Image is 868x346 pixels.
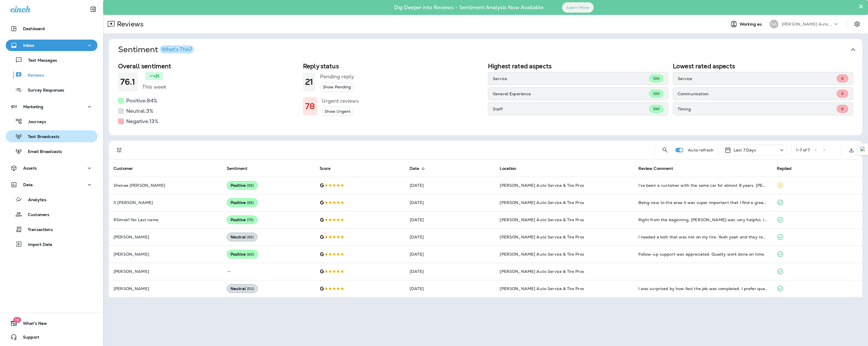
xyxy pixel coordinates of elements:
p: Reviews [115,20,144,28]
button: 19What's New [6,318,97,329]
button: Learn More [562,2,594,13]
div: I was surprised by how fast the job was completed. I prefer qualíty, i trust the ok s going to gu... [638,286,768,291]
p: Last 7 Days [734,148,756,152]
p: Inbox [23,43,34,48]
p: General Experience [493,92,649,96]
p: Auto refresh [688,148,713,152]
p: RSimek1 No Last name [114,217,218,222]
button: Show Urgent [322,107,353,116]
span: Review Comment [638,166,673,171]
p: Timing [678,107,837,111]
span: Score [320,166,331,171]
span: 100 [653,106,660,111]
button: Import Data [6,238,97,250]
span: Date [410,166,427,171]
div: Neutral [227,284,258,293]
h1: Sentiment [118,45,194,55]
span: Location [500,166,524,171]
span: Customer [114,166,140,171]
span: [PERSON_NAME] Auto Service & Tire Pros [500,286,584,291]
p: Data [23,182,33,187]
p: Text Messages [22,58,57,63]
h5: Neutral: 3 % [126,106,153,116]
p: Analytics [22,197,46,203]
span: [PERSON_NAME] Auto Service & Tire Pros [500,234,584,240]
span: 19 [13,317,21,323]
button: SentimentWhat's This? [114,39,867,60]
span: [PERSON_NAME] Auto Service & Tire Pros [500,252,584,257]
div: SentimentWhat's This? [109,60,862,135]
div: Positive [227,198,258,207]
button: Assets [6,162,97,174]
h1: 76.1 [120,77,135,87]
h1: 21 [305,77,313,87]
button: Journeys [6,115,97,127]
span: Review Comment [638,166,681,171]
div: Being new to the area it was super important that I find a great reliable shop to take my vehicle... [638,200,768,205]
p: [PERSON_NAME] [114,269,218,274]
p: Survey Responses [22,88,64,93]
td: [DATE] [405,177,495,194]
button: Filters [114,144,125,156]
p: Assets [23,166,37,170]
span: Sentiment [227,166,255,171]
div: Follow-up support was appreciated. Quality work done on time. [638,251,768,257]
p: Transactions [22,227,53,233]
p: Email Broadcasts [22,149,62,155]
td: [DATE] [405,246,495,263]
h5: This week [142,82,166,92]
span: ( 65 ) [247,235,254,240]
button: Collapse Sidebar [85,3,101,15]
span: Working as: [740,22,764,27]
td: [DATE] [405,211,495,228]
button: Close [858,2,864,11]
button: Email Broadcasts [6,145,97,157]
p: Service [678,76,837,81]
td: [DATE] [405,263,495,280]
p: Import Data [22,242,52,248]
p: Communication [678,92,837,96]
div: Positive [227,215,257,224]
p: S [PERSON_NAME] [114,200,218,205]
p: Reviews [22,73,44,78]
td: [DATE] [405,228,495,246]
button: What's This? [160,45,194,53]
span: Customer [114,166,133,171]
p: [PERSON_NAME] [114,252,218,256]
button: Transactions [6,223,97,235]
td: -- [222,263,315,280]
button: Analytics [6,193,97,205]
span: 0 [841,91,844,96]
p: Journeys [22,119,46,125]
span: Sentiment [227,166,247,171]
span: 100 [653,76,660,81]
h5: Urgent reviews [322,96,359,106]
button: Support [6,331,97,343]
div: SA [770,20,778,28]
button: Search Reviews [659,144,671,156]
span: [PERSON_NAME] Auto Service & Tire Pros [500,200,584,205]
p: Text Broadcasts [22,134,59,140]
button: Survey Responses [6,84,97,96]
span: Date [410,166,419,171]
div: What's This? [161,47,192,52]
h2: Highest rated aspects [488,63,668,70]
h2: Lowest rated aspects [673,63,853,70]
button: Text Messages [6,54,97,66]
span: ( 50 ) [247,286,254,291]
span: ( 85 ) [247,200,254,205]
div: 1 - 7 of 7 [796,148,810,152]
span: Score [320,166,338,171]
p: Dashboard [23,26,45,31]
span: Location [500,166,516,171]
span: ( 75 ) [247,217,254,222]
span: 0 [841,106,844,111]
span: 0 [841,76,844,81]
span: What's New [17,321,47,328]
span: Replied [777,166,799,171]
button: Dashboard [6,23,97,34]
img: Detect Auto [860,147,865,152]
div: Positive [227,181,258,190]
span: ( 95 ) [247,183,254,188]
button: Text Broadcasts [6,130,97,142]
